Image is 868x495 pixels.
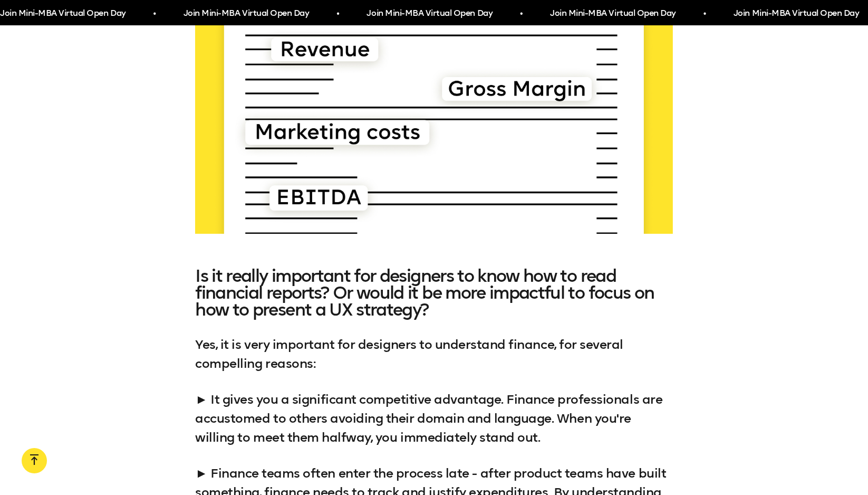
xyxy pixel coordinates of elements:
[195,390,672,447] p: ► It gives you a significant competitive advantage. Finance professionals are accustomed to other...
[195,268,672,318] h4: Is it really important for designers to know how to read financial reports? Or would it be more i...
[703,4,706,23] span: •
[519,4,522,23] span: •
[195,335,672,373] p: Yes, it is very important for designers to understand finance, for several compelling reasons:
[336,4,339,23] span: •
[153,4,156,23] span: •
